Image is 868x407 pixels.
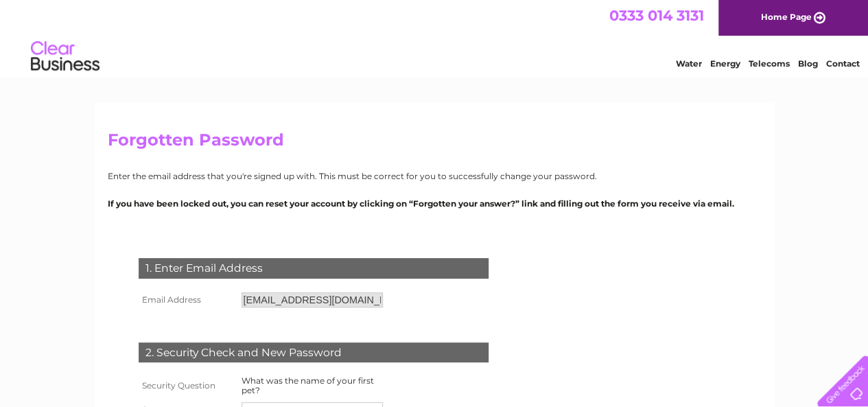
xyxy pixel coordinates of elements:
[135,373,238,399] th: Security Question
[110,8,759,67] div: Clear Business is a trading name of Verastar Limited (registered in [GEOGRAPHIC_DATA] No. 3667643...
[30,36,100,78] img: logo.png
[135,289,238,311] th: Email Address
[676,58,702,69] a: Water
[826,58,860,69] a: Contact
[749,58,790,69] a: Telecoms
[139,342,489,363] div: 2. Security Check and New Password
[108,130,761,156] h2: Forgotten Password
[710,58,740,69] a: Energy
[609,7,704,24] a: 0333 014 3131
[108,170,761,183] p: Enter the email address that you're signed up with. This must be correct for you to successfully ...
[242,375,374,395] label: What was the name of your first pet?
[139,258,489,279] div: 1. Enter Email Address
[798,58,818,69] a: Blog
[108,197,761,210] p: If you have been locked out, you can reset your account by clicking on “Forgotten your answer?” l...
